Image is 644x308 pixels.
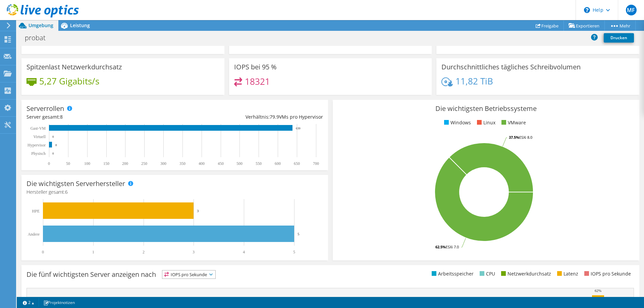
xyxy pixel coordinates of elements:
[141,161,147,166] text: 250
[555,270,578,278] li: Latenz
[275,161,281,166] text: 600
[197,209,199,213] text: 3
[26,105,64,112] h3: Serverrollen
[26,63,122,71] h3: Spitzenlast Netzwerkdurchsatz
[122,161,128,166] text: 200
[604,20,636,31] a: Mehr
[435,244,446,249] tspan: 62.5%
[39,77,99,85] h4: 5,27 Gigabits/s
[92,250,94,254] text: 1
[234,63,277,71] h3: IOPS bei 95 %
[500,119,526,126] li: VMware
[626,5,637,15] span: MF
[60,114,63,120] span: 8
[296,127,301,130] text: 639
[509,135,519,140] tspan: 37.5%
[313,161,319,166] text: 700
[499,270,551,278] li: Netzwerkdurchsatz
[475,119,495,126] li: Linux
[26,180,125,187] h3: Die wichtigsten Serverhersteller
[175,113,323,121] div: Verhältnis: VMs pro Hypervisor
[70,22,90,28] span: Leistung
[65,189,68,195] span: 6
[338,105,634,112] h3: Die wichtigsten Betriebssysteme
[22,34,56,42] h1: probat
[66,161,70,166] text: 50
[33,134,46,139] text: Virtuell
[430,270,474,278] li: Arbeitsspeicher
[519,135,532,140] tspan: ESXi 8.0
[294,161,300,166] text: 650
[455,77,493,85] h4: 11,82 TiB
[199,161,205,166] text: 400
[42,250,44,254] text: 0
[31,151,46,156] text: Physisch
[441,63,581,71] h3: Durchschnittliches tägliches Schreibvolumen
[563,20,605,31] a: Exportieren
[143,250,145,254] text: 2
[595,289,601,293] text: 62%
[26,113,175,121] div: Server gesamt:
[32,209,40,213] text: HPE
[18,298,39,307] a: 2
[84,161,90,166] text: 100
[236,161,243,166] text: 500
[243,250,245,254] text: 4
[55,143,57,147] text: 8
[293,250,295,254] text: 5
[531,20,564,31] a: Freigabe
[583,270,631,278] li: IOPS pro Sekunde
[245,78,270,85] h4: 18321
[52,135,54,138] text: 0
[298,232,300,236] text: 5
[256,161,262,166] text: 550
[446,244,459,249] tspan: ESXi 7.0
[478,270,495,278] li: CPU
[193,250,195,254] text: 3
[270,114,279,120] span: 79.9
[162,270,215,279] span: IOPS pro Sekunde
[179,161,185,166] text: 350
[28,143,46,147] text: Hypervisor
[26,188,323,196] h4: Hersteller gesamt:
[48,161,50,166] text: 0
[39,298,79,307] a: Projektnotizen
[584,7,590,13] svg: \n
[28,232,40,237] text: Andere
[442,119,471,126] li: Windows
[604,33,634,43] a: Drucken
[160,161,166,166] text: 300
[218,161,224,166] text: 450
[29,22,53,28] span: Umgebung
[103,161,109,166] text: 150
[52,152,54,155] text: 0
[31,126,46,131] text: Gast-VM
